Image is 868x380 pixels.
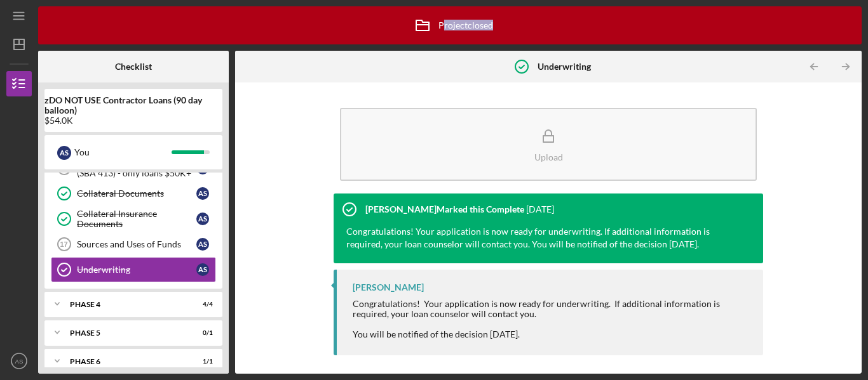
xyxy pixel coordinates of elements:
div: 0 / 1 [190,329,213,337]
div: $54.0K [44,115,222,126]
div: [PERSON_NAME] [353,282,424,292]
b: Underwriting [538,62,591,72]
div: Congratulations! Your application is now ready for underwriting. If additional information is req... [334,225,750,263]
div: Phase 5 [70,329,181,337]
div: Upload [534,152,563,162]
div: Phase 6 [70,358,181,365]
button: Upload [340,108,757,181]
a: Collateral Insurance DocumentsAS [51,206,216,232]
b: Checklist [115,62,152,72]
div: A S [57,146,71,160]
tspan: 17 [60,240,67,248]
time: 2022-01-07 15:16 [526,204,554,214]
a: 17Sources and Uses of FundsAS [51,232,216,257]
div: Congratulations! Your application is now ready for underwriting. If additional information is req... [353,299,750,339]
div: 4 / 4 [190,301,213,308]
div: Project closed [407,10,493,41]
div: You [74,141,172,163]
a: Collateral DocumentsAS [51,181,216,206]
div: A S [196,263,209,276]
button: AS [6,348,32,374]
div: A S [196,213,209,225]
text: AS [15,358,24,365]
div: Collateral Documents [77,188,196,199]
div: [PERSON_NAME] Marked this Complete [365,204,524,214]
div: 1 / 1 [190,358,213,365]
div: Phase 4 [70,301,181,308]
div: A S [196,238,209,251]
div: A S [196,187,209,200]
a: UnderwritingAS [51,257,216,282]
div: Sources and Uses of Funds [77,239,196,249]
b: zDO NOT USE Contractor Loans (90 day balloon) [44,95,222,115]
div: Underwriting [77,265,196,275]
tspan: 14 [60,164,69,173]
div: Collateral Insurance Documents [77,209,196,229]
